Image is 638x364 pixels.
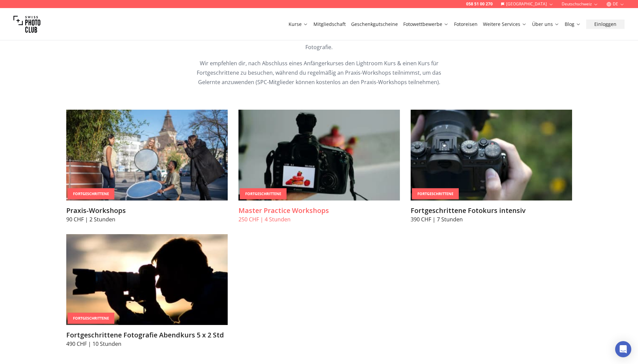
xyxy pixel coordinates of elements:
[586,20,625,29] button: Einloggen
[411,110,572,223] a: Fortgeschrittene Fotokurs intensivFortgeschritteneFortgeschrittene Fotokurs intensiv390 CHF | 7 S...
[238,206,400,215] h3: Master Practice Workshops
[351,21,398,28] a: Geschenkgutscheine
[190,33,448,52] p: Sobald du weißt, wie du deine Kamera bedienen kannst, öffnen sich dir die Türen zur Welt der Foto...
[348,20,401,29] button: Geschenkgutscheine
[411,206,572,215] h3: Fortgeschrittene Fotokurs intensiv
[565,21,581,28] a: Blog
[66,234,228,348] a: Fortgeschrittene Fotografie Abendkurs 5 x 2 StdFortgeschritteneFortgeschrittene Fotografie Abendk...
[615,341,631,357] div: Open Intercom Messenger
[411,110,572,201] img: Fortgeschrittene Fotokurs intensiv
[66,215,228,223] p: 90 CHF | 2 Stunden
[66,234,228,325] img: Fortgeschrittene Fotografie Abendkurs 5 x 2 Std
[66,340,228,348] p: 490 CHF | 10 Stunden
[289,21,308,28] a: Kurse
[190,59,448,87] p: Wir empfehlen dir, nach Abschluss eines Anfängerkurses den Lightroom Kurs & einen Kurs für Fortge...
[529,20,562,29] button: Über uns
[238,110,400,223] a: Master Practice WorkshopsFortgeschritteneMaster Practice Workshops250 CHF | 4 Stunden
[68,313,114,324] div: Fortgeschrittene
[313,21,346,28] a: Mitgliedschaft
[238,215,400,223] p: 250 CHF | 4 Stunden
[286,20,311,29] button: Kurse
[240,188,287,199] div: Fortgeschrittene
[454,21,478,28] a: Fotoreisen
[483,21,527,28] a: Weitere Services
[403,21,449,28] a: Fotowettbewerbe
[311,20,348,29] button: Mitgliedschaft
[66,330,228,340] h3: Fortgeschrittene Fotografie Abendkurs 5 x 2 Std
[412,188,459,199] div: Fortgeschrittene
[68,188,114,199] div: Fortgeschrittene
[411,215,572,223] p: 390 CHF | 7 Stunden
[13,11,40,38] img: Swiss photo club
[66,110,228,201] img: Praxis-Workshops
[66,206,228,215] h3: Praxis-Workshops
[238,110,400,201] img: Master Practice Workshops
[480,20,529,29] button: Weitere Services
[401,20,451,29] button: Fotowettbewerbe
[66,110,228,223] a: Praxis-WorkshopsFortgeschrittenePraxis-Workshops90 CHF | 2 Stunden
[562,20,584,29] button: Blog
[532,21,559,28] a: Über uns
[466,1,493,7] a: 058 51 00 270
[451,20,480,29] button: Fotoreisen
